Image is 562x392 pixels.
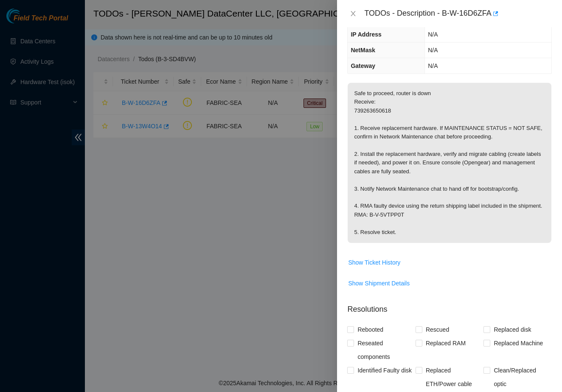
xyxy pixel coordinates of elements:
span: N/A [428,62,438,69]
span: Replaced ETH/Power cable [422,364,484,391]
div: TODOs - Description - B-W-16D6ZFA [364,7,552,20]
span: Replaced RAM [422,336,469,350]
span: Gateway [351,62,375,69]
p: Safe to proceed, router is down Receive: 739263650618 1. Receive replacement hardware. If MAINTEN... [348,83,551,243]
span: close [350,10,357,17]
span: Clean/Replaced optic [490,364,552,391]
span: N/A [428,47,438,54]
button: Show Ticket History [348,256,401,269]
button: Show Shipment Details [348,276,410,290]
span: Rescued [422,323,452,336]
span: Show Shipment Details [348,279,410,288]
p: Resolutions [347,297,552,315]
span: Replaced Machine [490,336,546,350]
span: N/A [428,31,438,38]
span: IP Address [351,31,381,38]
span: Reseated components [354,336,416,364]
span: Replaced disk [490,323,534,336]
button: Close [347,10,359,18]
span: Show Ticket History [348,258,400,267]
span: NetMask [351,47,375,54]
span: Identified Faulty disk [354,364,415,377]
span: Rebooted [354,323,387,336]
